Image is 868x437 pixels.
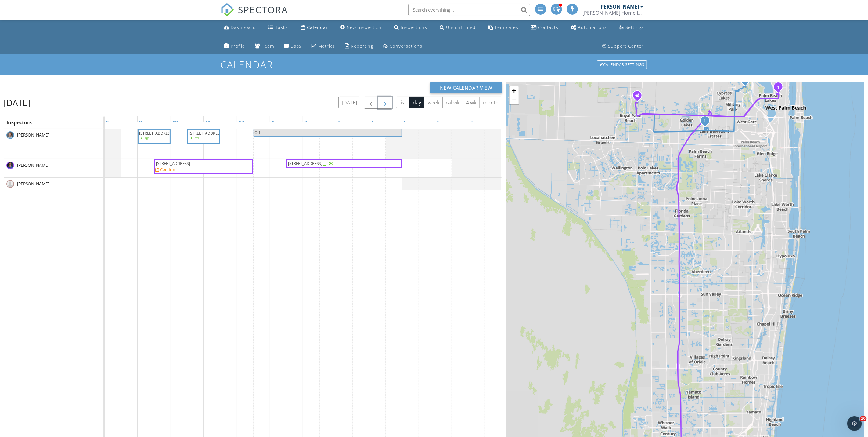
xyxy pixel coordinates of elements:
[468,118,482,127] a: 7pm
[596,60,648,70] a: Calendar Settings
[510,95,519,104] a: Zoom out
[6,119,32,126] span: Inspectors
[600,41,646,52] a: Support Center
[270,118,284,127] a: 1pm
[625,24,644,30] div: Settings
[204,118,220,127] a: 11am
[288,161,322,166] span: [STREET_ADDRESS]
[745,80,749,83] div: 2311 Saratoga Bay Dr, West Palm Beach, FL 33409
[16,181,50,187] span: [PERSON_NAME]
[253,41,277,52] a: Team
[160,167,175,172] div: Confirm
[778,87,782,90] div: 1012 18th St, West Palm Beach, FL 33407
[378,97,392,109] button: Next day
[16,162,50,168] span: [PERSON_NAME]
[6,131,14,139] img: 20210331_150229.jpg
[569,22,610,33] a: Automations (Advanced)
[231,43,245,49] div: Profile
[597,60,647,69] div: Calendar Settings
[282,41,304,52] a: Data
[262,43,275,49] div: Team
[369,118,383,127] a: 4pm
[343,41,376,52] a: Reporting
[430,82,502,93] button: New Calendar View
[402,118,416,127] a: 5pm
[319,43,335,49] div: Metrics
[437,22,478,33] a: Unconfirmed
[238,3,288,16] span: SPECTORA
[138,118,151,127] a: 9am
[608,43,644,49] div: Support Center
[171,118,187,127] a: 10am
[435,118,449,127] a: 6pm
[351,43,373,49] div: Reporting
[442,97,463,108] button: cal wk
[189,130,223,136] span: [STREET_ADDRESS]
[6,180,14,188] img: default-user-f0147aede5fd5fa78ca7ade42f37bd4542148d508eef1c3d3ea960f66861d68b.jpg
[424,97,443,108] button: week
[463,97,480,108] button: 4 wk
[617,22,646,33] a: Settings
[309,41,338,52] a: Metrics
[480,97,502,108] button: month
[510,86,519,95] a: Zoom in
[221,8,288,21] a: SPECTORA
[266,22,290,33] a: Tasks
[6,162,14,169] img: 20200714_152414.jpg
[486,22,521,33] a: Templates
[409,97,425,108] button: day
[221,59,648,70] h1: Calendar
[381,41,425,52] a: Conversations
[396,97,410,108] button: list
[4,97,30,109] h2: [DATE]
[303,118,317,127] a: 2pm
[401,24,427,30] div: Inspections
[860,416,867,421] span: 10
[221,3,234,16] img: The Best Home Inspection Software - Spectora
[364,97,378,109] button: Previous day
[347,24,382,30] div: New Inspection
[637,95,641,99] div: 149 Alcazar St, Royal Palm Beach Florida 33411
[744,78,746,82] i: 2
[222,41,248,52] a: Company Profile
[298,22,330,33] a: Calendar
[704,119,706,123] i: 1
[446,24,476,30] div: Unconfirmed
[255,130,261,135] span: Off
[139,130,174,136] span: [STREET_ADDRESS]
[16,132,50,138] span: [PERSON_NAME]
[307,24,328,30] div: Calendar
[390,43,423,49] div: Conversations
[291,43,301,49] div: Data
[529,22,561,33] a: Contacts
[538,24,559,30] div: Contacts
[275,24,288,30] div: Tasks
[847,416,862,431] iframe: Intercom live chat
[338,22,384,33] a: New Inspection
[408,4,530,16] input: Search everything...
[495,24,519,30] div: Templates
[156,161,190,166] span: [STREET_ADDRESS]
[105,118,118,127] a: 8am
[222,22,259,33] a: Dashboard
[777,85,779,89] i: 1
[237,118,254,127] a: 12pm
[578,24,607,30] div: Automations
[338,97,361,108] button: [DATE]
[705,121,709,124] div: 1179 Fernlea Dr, West Palm Beach, FL 33417
[392,22,430,33] a: Inspections
[231,24,256,30] div: Dashboard
[336,118,350,127] a: 3pm
[583,10,644,16] div: Billings Home Inspections
[600,4,639,10] div: [PERSON_NAME]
